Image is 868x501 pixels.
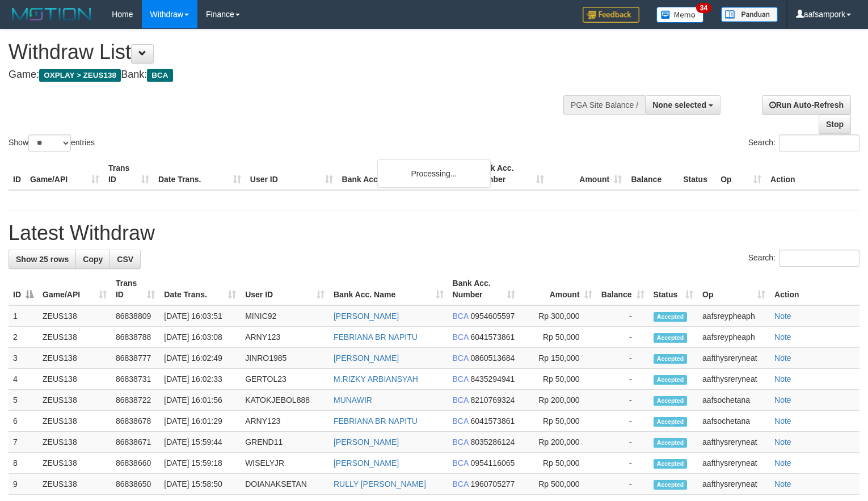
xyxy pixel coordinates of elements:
[159,348,241,369] td: [DATE] 16:02:49
[520,305,597,327] td: Rp 300,000
[159,411,241,432] td: [DATE] 16:01:29
[111,348,159,369] td: 86838777
[654,354,688,364] span: Accepted
[597,273,649,305] th: Balance: activate to sort column ascending
[654,480,688,490] span: Accepted
[338,158,471,190] th: Bank Acc. Name
[698,273,770,305] th: Op: activate to sort column ascending
[38,411,111,432] td: ZEUS138
[38,369,111,390] td: ZEUS138
[762,95,851,115] a: Run Auto-Refresh
[111,327,159,348] td: 86838788
[9,369,38,390] td: 4
[334,416,418,426] a: FEBRIANA BR NAPITU
[774,353,791,363] a: Note
[656,7,704,23] img: Button%20Memo.svg
[698,432,770,453] td: aafthysreryneat
[698,348,770,369] td: aafthysreryneat
[9,69,567,81] h4: Game: Bank:
[38,305,111,327] td: ZEUS138
[38,474,111,495] td: ZEUS138
[453,374,469,384] span: BCA
[597,390,649,411] td: -
[470,395,515,405] span: Copy 8210769324 to clipboard
[39,69,121,82] span: OXPLAY > ZEUS138
[597,453,649,474] td: -
[654,333,688,343] span: Accepted
[774,458,791,468] a: Note
[698,327,770,348] td: aafsreypheaph
[654,396,688,406] span: Accepted
[159,474,241,495] td: [DATE] 15:58:50
[111,432,159,453] td: 86838671
[583,7,639,23] img: Feedback.jpg
[721,7,778,22] img: panduan.png
[679,158,716,190] th: Status
[241,474,329,495] td: DOIANAKSETAN
[377,159,491,188] div: Processing...
[819,115,851,134] a: Stop
[159,305,241,327] td: [DATE] 16:03:51
[471,158,549,190] th: Bank Acc. Number
[766,158,859,190] th: Action
[774,395,791,405] a: Note
[334,479,426,489] a: RULLY [PERSON_NAME]
[334,374,418,384] a: M.RIZKY ARBIANSYAH
[470,416,515,426] span: Copy 6041573861 to clipboard
[111,390,159,411] td: 86838722
[9,453,38,474] td: 8
[334,311,399,321] a: [PERSON_NAME]
[654,312,688,322] span: Accepted
[654,438,688,448] span: Accepted
[779,134,859,151] input: Search:
[334,437,399,447] a: [PERSON_NAME]
[241,453,329,474] td: WISELYJR
[111,474,159,495] td: 86838650
[9,327,38,348] td: 2
[774,479,791,489] a: Note
[117,255,133,264] span: CSV
[453,416,469,426] span: BCA
[111,369,159,390] td: 86838731
[38,327,111,348] td: ZEUS138
[470,458,515,468] span: Copy 0954116065 to clipboard
[453,395,469,405] span: BCA
[241,273,329,305] th: User ID: activate to sort column ascending
[159,432,241,453] td: [DATE] 15:59:44
[645,95,720,115] button: None selected
[9,6,95,23] img: MOTION_logo.png
[9,250,76,269] a: Show 25 rows
[470,332,515,342] span: Copy 6041573861 to clipboard
[38,432,111,453] td: ZEUS138
[241,369,329,390] td: GERTOL23
[563,95,645,115] div: PGA Site Balance /
[241,348,329,369] td: JINRO1985
[649,273,698,305] th: Status: activate to sort column ascending
[626,158,679,190] th: Balance
[453,332,469,342] span: BCA
[597,327,649,348] td: -
[470,479,515,489] span: Copy 1960705277 to clipboard
[9,432,38,453] td: 7
[597,305,649,327] td: -
[111,273,159,305] th: Trans ID: activate to sort column ascending
[334,353,399,363] a: [PERSON_NAME]
[9,222,859,245] h1: Latest Withdraw
[75,250,110,269] a: Copy
[520,411,597,432] td: Rp 50,000
[147,69,172,82] span: BCA
[470,311,515,321] span: Copy 0954605597 to clipboard
[698,369,770,390] td: aafthysreryneat
[453,479,469,489] span: BCA
[597,432,649,453] td: -
[774,311,791,321] a: Note
[159,369,241,390] td: [DATE] 16:02:33
[696,3,711,13] span: 34
[104,158,154,190] th: Trans ID
[654,459,688,469] span: Accepted
[38,453,111,474] td: ZEUS138
[520,390,597,411] td: Rp 200,000
[520,369,597,390] td: Rp 50,000
[748,250,859,267] label: Search:
[334,458,399,468] a: [PERSON_NAME]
